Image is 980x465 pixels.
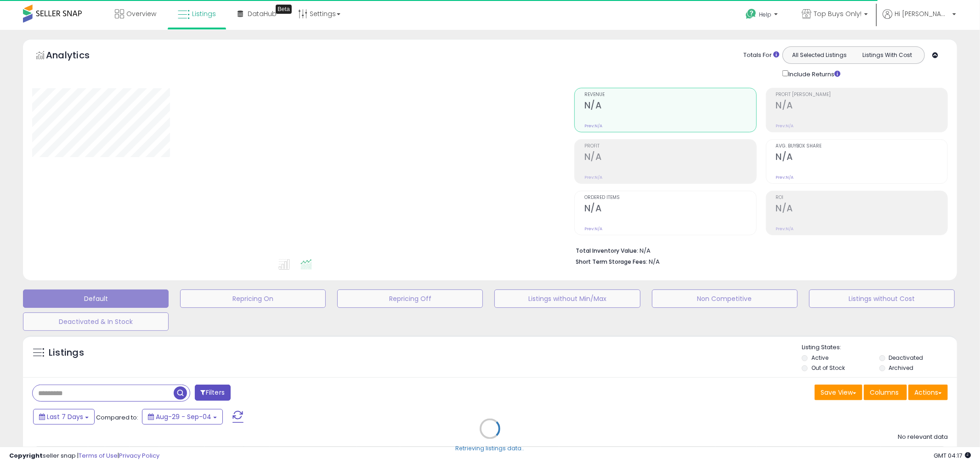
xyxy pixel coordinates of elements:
[814,9,861,18] span: Top Buys Only!
[23,289,169,308] button: Default
[776,226,794,232] small: Prev: N/A
[576,247,638,255] b: Total Inventory Value:
[584,100,756,113] h2: N/A
[584,203,756,215] h2: N/A
[337,289,483,308] button: Repricing Off
[456,445,525,453] div: Retrieving listings data..
[584,226,602,232] small: Prev: N/A
[738,1,787,30] a: Help
[23,312,169,331] button: Deactivated & In Stock
[776,100,947,113] h2: N/A
[46,49,108,64] h5: Analytics
[883,9,956,30] a: Hi [PERSON_NAME]
[584,195,756,200] span: Ordered Items
[584,144,756,149] span: Profit
[576,258,647,266] b: Short Term Storage Fees:
[248,9,277,18] span: DataHub
[652,289,798,308] button: Non Competitive
[9,451,43,460] strong: Copyright
[126,9,156,18] span: Overview
[576,244,941,255] li: N/A
[776,68,851,79] div: Include Returns
[776,175,794,180] small: Prev: N/A
[584,175,602,180] small: Prev: N/A
[785,49,854,61] button: All Selected Listings
[9,452,159,460] div: seller snap | |
[776,203,947,215] h2: N/A
[276,5,292,14] div: Tooltip anchor
[584,152,756,164] h2: N/A
[776,152,947,164] h2: N/A
[776,144,947,149] span: Avg. Buybox Share
[759,11,771,18] span: Help
[809,289,955,308] button: Listings without Cost
[180,289,326,308] button: Repricing On
[584,123,602,129] small: Prev: N/A
[776,123,794,129] small: Prev: N/A
[776,92,947,97] span: Profit [PERSON_NAME]
[584,92,756,97] span: Revenue
[853,49,922,61] button: Listings With Cost
[895,9,950,18] span: Hi [PERSON_NAME]
[649,257,660,266] span: N/A
[192,9,216,18] span: Listings
[745,8,757,20] i: Get Help
[743,51,779,60] div: Totals For
[494,289,640,308] button: Listings without Min/Max
[776,195,947,200] span: ROI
